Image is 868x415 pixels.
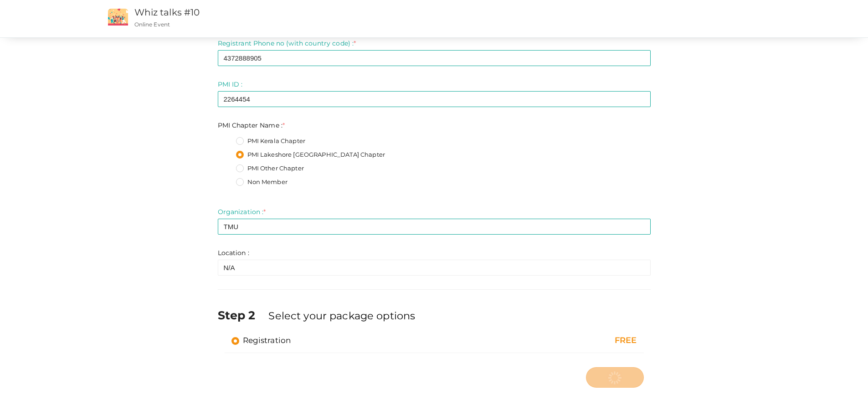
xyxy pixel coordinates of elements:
[218,207,266,216] label: Organization :
[236,164,304,173] label: PMI Other Chapter
[236,150,385,159] label: PMI Lakeshore [GEOGRAPHIC_DATA] Chapter
[236,178,288,187] label: Non Member
[108,9,128,26] img: event2.png
[218,50,651,66] input: Enter registrant phone no here.
[218,80,243,89] label: PMI ID :
[236,137,306,146] label: PMI Kerala Chapter
[231,335,291,346] label: Registration
[218,121,285,130] label: PMI Chapter Name :
[218,39,356,48] label: Registrant Phone no (with country code) :
[134,20,569,28] p: Online Event
[513,335,637,347] div: FREE
[218,248,249,257] label: Location :
[218,307,267,323] label: Step 2
[134,7,200,18] a: Whiz talks #10
[268,308,415,323] label: Select your package options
